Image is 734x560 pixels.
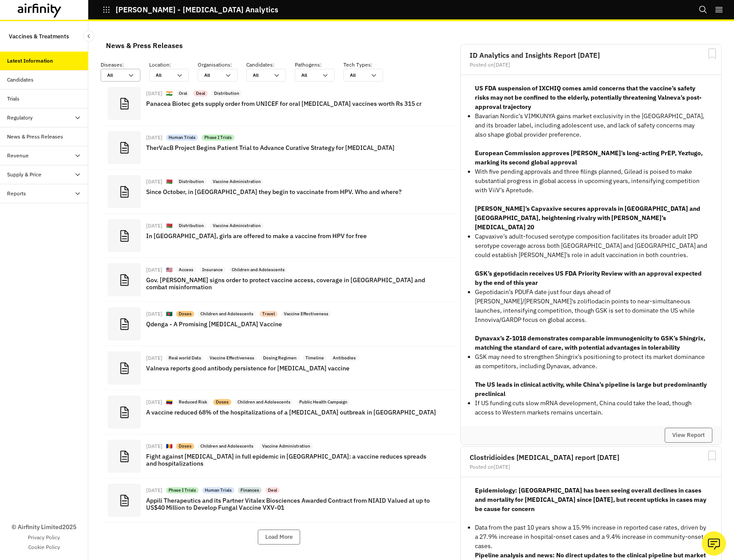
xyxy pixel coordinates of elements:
div: Trials [7,95,19,103]
p: 🇺🇸 [166,266,173,274]
p: Dosing Regimen [263,355,297,361]
strong: European Commission approves [PERSON_NAME]’s long-acting PrEP, Yeztugo, marking its second global... [475,149,703,166]
p: Public Health Campaign [299,399,347,405]
p: Data from the past 10 years show a 15.9% increase in reported case rates, driven by a 27.9% incre... [475,523,707,551]
p: Candidates : [246,61,295,69]
p: Valneva reports good antibody persistence for [MEDICAL_DATA] vaccine [146,365,437,372]
p: Panacea Biotec gets supply order from UNICEF for oral [MEDICAL_DATA] vaccines worth Rs 315 cr [146,100,437,107]
p: Vaccines & Treatments [9,28,69,45]
p: Organisations : [198,61,246,69]
button: View Report [665,428,712,443]
div: Posted on [DATE] [470,62,712,67]
p: GSK may need to strengthen Shingrix’s positioning to protect its market dominance as competitors,... [475,352,707,371]
p: TherVacB Project Begins Patient Trial to Advance Curative Strategy for [MEDICAL_DATA] [146,144,437,151]
p: Human Trials [169,134,196,141]
div: [DATE] [146,311,162,317]
svg: Bookmark Report [707,48,718,59]
p: Since October, in [GEOGRAPHIC_DATA] they begin to vaccinate from HPV. Who and where? [146,188,437,195]
p: Distribution [179,179,204,185]
svg: Bookmark Report [707,450,718,461]
p: Vaccine Administration [213,179,261,185]
p: 🇦🇩 [166,443,173,450]
a: [DATE]🇻🇪Reduced RiskDosesChildren and AdolescentsPublic Health CampaignA vaccine reduced 68% of t... [101,390,457,434]
a: Cookie Policy [28,543,60,551]
p: If US funding cuts slow mRNA development, China could take the lead, though access to Western mar... [475,399,707,417]
a: [DATE]🇧🇾DistributionVaccine AdministrationIn [GEOGRAPHIC_DATA], girls are offered to make a vacci... [101,214,457,258]
p: In [GEOGRAPHIC_DATA], girls are offered to make a vaccine from HPV for free [146,232,437,239]
p: Phase I Trials [169,487,196,493]
p: Location : [149,61,198,69]
p: Children and Adolescents [232,267,285,273]
p: Gepotidacin’s PDUFA date just four days ahead of [PERSON_NAME]/[PERSON_NAME]'s zoliflodacin point... [475,287,707,325]
p: 🇮🇳 [166,90,173,97]
button: [PERSON_NAME] - [MEDICAL_DATA] Analytics [102,2,278,17]
div: News & Press Releases [106,39,183,52]
p: 🇧🇩 [166,310,173,318]
p: Doses [179,443,192,449]
p: Deal [268,487,277,493]
div: Reports [7,190,26,198]
p: A vaccine reduced 68% of the hospitalizations of a [MEDICAL_DATA] outbreak in [GEOGRAPHIC_DATA] [146,409,437,416]
a: [DATE]Phase I TrialsHuman TrialsFinancesDealAppili Therapeutics and its Partner Vitalex Bioscienc... [101,478,457,523]
p: Reduced Risk [179,399,207,405]
div: Supply & Price [7,171,41,179]
p: Doses [216,399,229,405]
strong: GSK’s gepotidacin receives US FDA Priority Review with an approval expected by the end of this year [475,269,702,287]
p: With five pending approvals and three filings planned, Gilead is poised to make substantial progr... [475,167,707,195]
p: Pathogens : [295,61,343,69]
a: Privacy Policy [28,534,60,541]
a: [DATE]🇦🇩DosesChildren and AdolescentsVaccine AdministrationFight against [MEDICAL_DATA] in full e... [101,434,457,478]
h2: Clostridioides [MEDICAL_DATA] report [DATE] [470,454,712,461]
p: Qdenga - A Promising [MEDICAL_DATA] Vaccine [146,321,437,328]
p: Distribution [214,90,239,97]
div: News & Press Releases [7,133,63,141]
button: Load More [258,530,300,545]
div: Revenue [7,152,29,160]
p: Antibodies [333,355,356,361]
a: [DATE]🇧🇩DosesChildren and AdolescentsTravelVaccine EffectivenessQdenga - A Promising [MEDICAL_DAT... [101,302,457,346]
p: Access [179,267,193,273]
p: Phase I Trials [204,134,232,141]
p: Children and Adolescents [200,443,253,449]
div: [DATE] [146,444,162,449]
strong: Dynavax’s Z-1018 demonstrates comparable immunogenicity to GSK’s Shingrix, matching the standard ... [475,334,705,351]
p: Children and Adolescents [237,399,290,405]
div: [DATE] [146,488,162,493]
button: Close Sidebar [83,30,94,42]
p: Travel [262,311,275,317]
p: Vaccine Effectiveness [210,355,254,361]
p: Timeline [305,355,324,361]
p: Insurance [202,267,223,273]
strong: The US leads in clinical activity, while China’s pipeline is large but predominantly preclinical [475,381,707,398]
a: [DATE]🇧🇾DistributionVaccine AdministrationSince October, in [GEOGRAPHIC_DATA] they begin to vacci... [101,170,457,214]
p: Finances [241,487,259,493]
div: Posted on [DATE] [470,464,712,470]
p: Vaccine Administration [213,223,261,229]
p: Vaccine Effectiveness [284,311,328,317]
button: Ask our analysts [702,531,726,556]
a: [DATE]Human TrialsPhase I TrialsTherVacB Project Begins Patient Trial to Advance Curative Strateg... [101,126,457,170]
p: 🇻🇪 [166,399,173,406]
p: © Airfinity Limited 2025 [11,523,76,532]
p: Gov. [PERSON_NAME] signs order to protect vaccine access, coverage in [GEOGRAPHIC_DATA] and comba... [146,276,437,291]
p: Doses [179,311,192,317]
div: Latest Information [7,57,53,65]
a: [DATE]Real world DataVaccine EffectivenessDosing RegimenTimelineAntibodiesValneva reports good an... [101,346,457,390]
h2: ID Analytics and Insights Report [DATE] [470,52,712,59]
p: Fight against [MEDICAL_DATA] in full epidemic in [GEOGRAPHIC_DATA]: a vaccine reduces spreads and... [146,453,437,467]
p: 🇧🇾 [166,222,173,230]
p: Bavarian Nordic’s VIMKUNYA gains market exclusivity in the [GEOGRAPHIC_DATA], and its broader lab... [475,112,707,139]
div: [DATE] [146,135,162,140]
div: Candidates [7,76,34,84]
button: Search [699,2,708,17]
p: 🇧🇾 [166,178,173,186]
div: [DATE] [146,179,162,184]
p: [PERSON_NAME] - [MEDICAL_DATA] Analytics [116,6,278,14]
p: Diseases : [101,61,149,69]
p: Real world Data [169,355,201,361]
div: [DATE] [146,399,162,405]
div: Regulatory [7,114,33,122]
strong: [PERSON_NAME]’s Capvaxive secures approvals in [GEOGRAPHIC_DATA] and [GEOGRAPHIC_DATA], heighteni... [475,205,700,231]
p: Human Trials [205,487,232,493]
a: [DATE]🇮🇳OralDealDistributionPanacea Biotec gets supply order from UNICEF for oral [MEDICAL_DATA] ... [101,82,457,126]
